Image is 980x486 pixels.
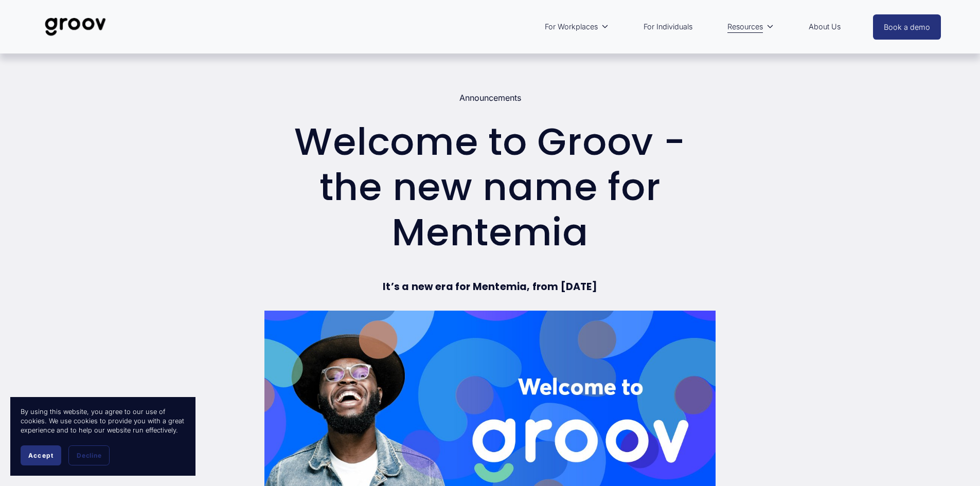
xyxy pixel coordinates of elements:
button: Decline [68,445,110,465]
strong: It’s a new era for Mentemia, from [DATE] [383,280,597,294]
span: Accept [28,452,54,459]
span: Decline [77,452,101,459]
a: Book a demo [873,14,941,40]
img: Groov | Unlock Human Potential at Work and in Life [39,10,112,44]
section: Cookie banner [10,397,195,476]
a: folder dropdown [540,15,614,39]
p: By using this website, you agree to our use of cookies. We use cookies to provide you with a grea... [21,407,185,435]
a: Announcements [459,93,521,103]
h1: Welcome to Groov - the new name for Mentemia [264,119,715,256]
button: Accept [21,445,61,465]
a: For Individuals [638,15,698,39]
a: folder dropdown [722,15,779,39]
span: For Workplaces [545,20,598,33]
a: About Us [804,15,846,39]
span: Resources [727,20,763,33]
